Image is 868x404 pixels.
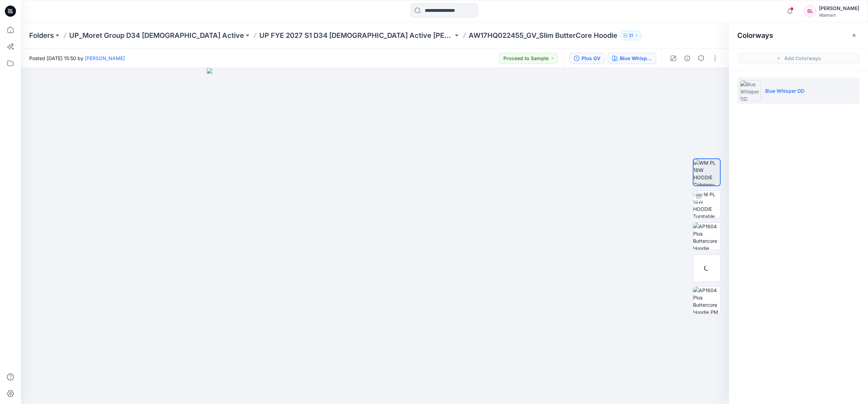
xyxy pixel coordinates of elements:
img: WM PL 18W HOODIE Colorway wo Avatar [693,159,720,185]
img: AP1604 Plus Buttercore Hoodie [693,223,720,250]
button: Details [682,53,693,64]
h2: Colorways [737,31,773,40]
div: Walmart [819,13,859,18]
div: SL [804,5,816,17]
div: [PERSON_NAME] [819,4,859,13]
p: AW17HQ022455_GV_Slim ButterCore Hoodie [469,31,617,40]
span: Posted [DATE] 15:50 by [29,55,125,62]
button: Blue Whisper DD [608,53,656,64]
div: Plus GV [582,55,600,62]
button: Plus GV [569,53,605,64]
div: Blue Whisper DD [620,55,652,62]
a: [PERSON_NAME] [85,55,125,61]
a: UP FYE 2027 S1 D34 [DEMOGRAPHIC_DATA] Active [PERSON_NAME] [259,31,453,40]
img: AP1604 Plus Buttercore Hoodie PM [693,287,720,314]
p: 21 [629,32,633,39]
img: Blue Whisper DD [740,80,761,101]
img: eyJhbGciOiJIUzI1NiIsImtpZCI6IjAiLCJzbHQiOiJzZXMiLCJ0eXAiOiJKV1QifQ.eyJkYXRhIjp7InR5cGUiOiJzdG9yYW... [207,68,543,404]
a: UP_Moret Group D34 [DEMOGRAPHIC_DATA] Active [69,31,244,40]
p: Blue Whisper DD [765,87,804,94]
button: 21 [620,31,642,40]
img: WM PL 18W HOODIE Turntable with Avatar [693,191,720,218]
a: Folders [29,31,54,40]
